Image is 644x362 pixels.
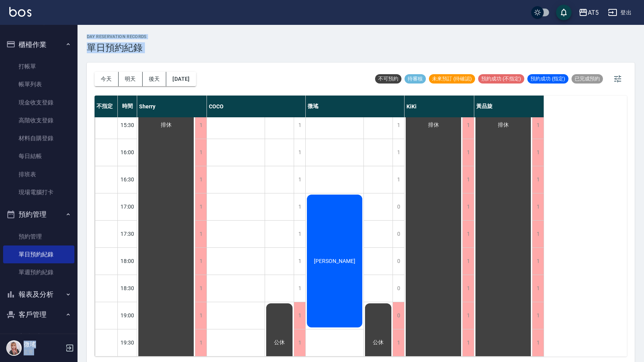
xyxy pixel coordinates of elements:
div: 1 [462,248,474,275]
div: 黃品旋 [474,96,544,117]
div: 0 [393,193,404,220]
div: 1 [195,329,207,356]
div: 16:30 [118,166,137,193]
div: 1 [532,329,544,356]
div: 19:30 [118,329,137,356]
button: 預約管理 [3,204,74,225]
div: 1 [393,139,404,166]
div: 1 [462,193,474,220]
button: 明天 [119,72,143,86]
a: 帳單列表 [3,75,74,93]
span: 不可預約 [375,75,401,82]
h2: day Reservation records [87,34,147,39]
a: 材料自購登錄 [3,129,74,147]
div: 1 [294,193,305,220]
h3: 單日預約紀錄 [87,42,147,53]
div: 1 [393,166,404,193]
button: 客戶管理 [3,305,74,325]
div: 1 [294,302,305,329]
div: AT5 [588,8,599,17]
button: 登出 [605,5,635,20]
div: KiKi [405,96,474,117]
div: 1 [462,221,474,247]
div: 1 [462,275,474,302]
div: 18:30 [118,275,137,302]
div: 1 [462,302,474,329]
div: 15:30 [118,111,137,139]
div: 1 [532,275,544,302]
div: 1 [532,221,544,247]
div: 1 [195,193,207,220]
div: 1 [294,112,305,139]
span: 公休 [272,339,286,346]
div: 19:00 [118,302,137,329]
a: 高階收支登錄 [3,111,74,129]
div: 1 [462,139,474,166]
div: 0 [393,248,404,275]
div: 1 [294,248,305,275]
a: 現金收支登錄 [3,94,74,111]
span: 未來預訂 (待確認) [429,75,475,82]
div: 1 [532,193,544,220]
span: 預約成功 (不指定) [478,75,524,82]
div: 1 [195,221,207,247]
div: 1 [195,139,207,166]
div: 17:30 [118,220,137,247]
button: 今天 [95,72,119,86]
span: 排休 [427,122,441,129]
button: 櫃檯作業 [3,35,74,55]
a: 排班表 [3,165,74,183]
div: Sherry [137,96,207,117]
div: 0 [393,221,404,247]
div: 微瑤 [306,96,405,117]
button: AT5 [575,5,602,21]
div: 不指定 [95,96,118,117]
a: 客戶列表 [3,327,74,345]
h5: 微瑤 [24,341,63,348]
div: 1 [294,139,305,166]
span: 預約成功 (指定) [527,75,568,82]
button: 報表及分析 [3,284,74,305]
div: 0 [393,302,404,329]
div: 1 [195,112,207,139]
div: 0 [393,275,404,302]
div: 1 [532,139,544,166]
div: 1 [294,221,305,247]
div: 1 [294,275,305,302]
a: 單週預約紀錄 [3,263,74,281]
div: 17:00 [118,193,137,220]
span: 排休 [159,122,173,129]
span: [PERSON_NAME] [312,258,357,264]
div: 1 [294,166,305,193]
img: Logo [9,7,31,17]
div: 1 [532,248,544,275]
p: 主管 [24,348,63,355]
a: 預約管理 [3,228,74,245]
span: 已完成預約 [572,75,603,82]
span: 待審核 [405,75,426,82]
div: 1 [532,166,544,193]
div: 1 [393,112,404,139]
div: 1 [195,166,207,193]
div: 1 [462,166,474,193]
div: 1 [393,329,404,356]
div: 16:00 [118,139,137,166]
button: [DATE] [166,72,196,86]
span: 公休 [371,339,385,346]
div: 1 [195,248,207,275]
button: 後天 [143,72,167,86]
a: 每日結帳 [3,147,74,165]
span: 排休 [496,122,510,129]
a: 單日預約紀錄 [3,245,74,263]
a: 打帳單 [3,57,74,75]
div: 1 [195,275,207,302]
div: 時間 [118,96,137,117]
div: 1 [532,302,544,329]
div: 1 [532,112,544,139]
a: 現場電腦打卡 [3,183,74,201]
div: 1 [294,329,305,356]
div: 1 [195,302,207,329]
div: 1 [462,112,474,139]
div: COCO [207,96,306,117]
button: save [556,5,572,20]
